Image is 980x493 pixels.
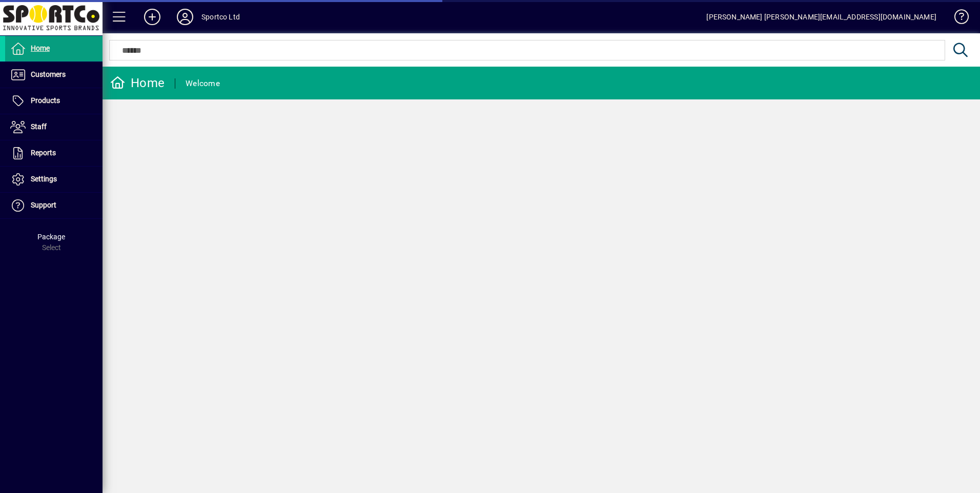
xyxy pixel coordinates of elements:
button: Profile [169,8,201,26]
a: Customers [5,62,103,88]
a: Settings [5,167,103,192]
a: Products [5,88,103,114]
span: Home [31,44,50,52]
span: Support [31,201,56,209]
span: Package [37,233,65,241]
span: Reports [31,149,56,157]
div: [PERSON_NAME] [PERSON_NAME][EMAIL_ADDRESS][DOMAIN_NAME] [706,9,936,25]
span: Products [31,96,60,105]
a: Reports [5,140,103,166]
button: Add [136,8,169,26]
span: Customers [31,70,66,78]
span: Staff [31,122,47,131]
a: Staff [5,114,103,140]
div: Welcome [186,75,220,92]
div: Sportco Ltd [201,9,240,25]
span: Settings [31,175,57,183]
a: Knowledge Base [947,2,967,35]
a: Support [5,193,103,218]
div: Home [110,75,165,91]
